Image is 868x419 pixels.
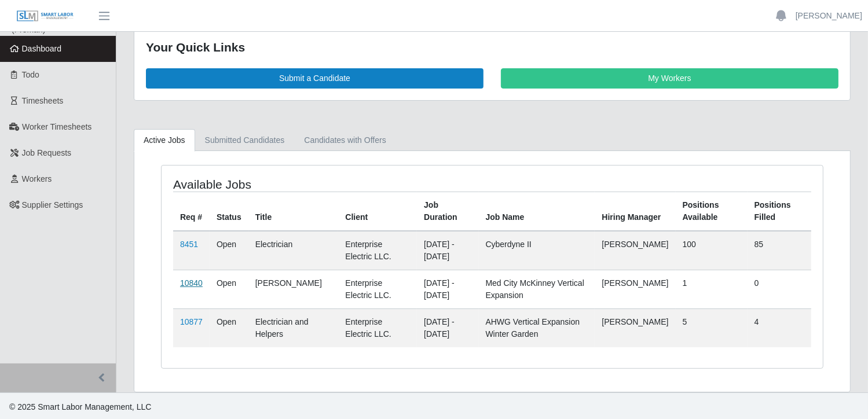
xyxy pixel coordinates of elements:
[417,270,478,308] td: [DATE] - [DATE]
[479,308,595,347] td: AHWG Vertical Expansion Winter Garden
[210,231,248,270] td: Open
[417,231,478,270] td: [DATE] - [DATE]
[248,192,339,231] th: Title
[22,96,64,105] span: Timesheets
[22,70,39,79] span: Todo
[501,68,838,89] a: My Workers
[248,231,339,270] td: Electrician
[748,308,811,347] td: 4
[22,200,83,209] span: Supplier Settings
[180,240,198,249] a: 8451
[22,44,62,53] span: Dashboard
[173,192,210,231] th: Req #
[248,270,339,308] td: [PERSON_NAME]
[595,308,675,347] td: [PERSON_NAME]
[676,270,748,308] td: 1
[210,308,248,347] td: Open
[134,129,195,152] a: Active Jobs
[9,402,151,411] span: © 2025 Smart Labor Management, LLC
[248,308,339,347] td: Electrician and Helpers
[173,177,429,192] h4: Available Jobs
[417,308,478,347] td: [DATE] - [DATE]
[796,10,862,22] a: [PERSON_NAME]
[338,270,417,308] td: Enterprise Electric LLC.
[22,148,72,157] span: Job Requests
[595,270,675,308] td: [PERSON_NAME]
[338,192,417,231] th: Client
[417,192,478,231] th: Job Duration
[676,231,748,270] td: 100
[595,192,675,231] th: Hiring Manager
[294,129,395,152] a: Candidates with Offers
[676,308,748,347] td: 5
[16,10,74,23] img: SLM Logo
[748,270,811,308] td: 0
[338,308,417,347] td: Enterprise Electric LLC.
[210,192,248,231] th: Status
[146,38,838,57] div: Your Quick Links
[22,122,91,131] span: Worker Timesheets
[479,231,595,270] td: Cyberdyne II
[676,192,748,231] th: Positions Available
[195,129,295,152] a: Submitted Candidates
[748,231,811,270] td: 85
[146,68,484,89] a: Submit a Candidate
[748,192,811,231] th: Positions Filled
[479,270,595,308] td: Med City McKinney Vertical Expansion
[180,278,203,288] a: 10840
[180,317,203,326] a: 10877
[338,231,417,270] td: Enterprise Electric LLC.
[595,231,675,270] td: [PERSON_NAME]
[210,270,248,308] td: Open
[22,174,52,183] span: Workers
[479,192,595,231] th: Job Name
